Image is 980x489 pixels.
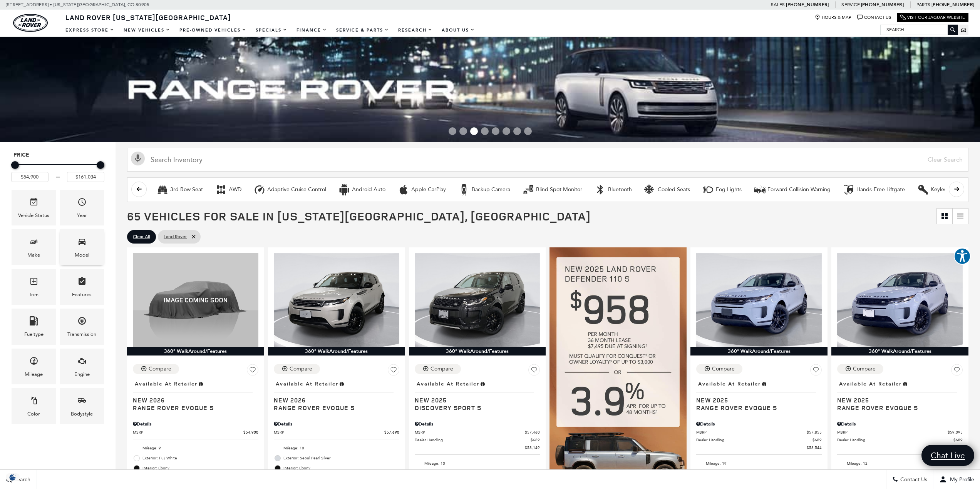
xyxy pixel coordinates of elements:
span: Trim [29,275,39,290]
button: Compare Vehicle [133,364,179,374]
span: Features [77,275,87,290]
svg: Click to toggle on voice search [131,152,145,165]
li: Mileage: 10 [274,443,399,453]
span: New 2026 [133,396,253,404]
span: Make [29,235,39,251]
div: MakeMake [12,229,56,265]
nav: Main Navigation [61,23,479,37]
img: 2025 LAND ROVER Range Rover Evoque S [696,253,822,347]
span: $58,544 [807,445,822,451]
a: Dealer Handling $689 [696,437,822,443]
span: Fueltype [29,314,39,330]
div: Bodystyle [71,410,93,418]
div: Compare [712,365,735,372]
span: Range Rover Evoque S [133,404,253,412]
span: Year [77,195,87,211]
button: Compare Vehicle [415,364,461,374]
span: $59,095 [948,429,963,435]
button: Blind Spot MonitorBlind Spot Monitor [518,182,586,198]
div: Fog Lights [716,186,742,193]
span: Available at Retailer [135,380,198,388]
a: About Us [437,23,479,37]
span: MSRP [274,429,384,435]
button: Compare Vehicle [837,364,883,374]
span: Go to slide 4 [481,127,489,135]
span: Color [29,394,39,410]
a: Pre-Owned Vehicles [175,23,251,37]
input: Maximum [67,172,104,182]
a: MSRP $57,690 [274,429,399,435]
div: Fueltype [24,330,44,339]
button: Keyless EntryKeyless Entry [913,182,967,198]
span: Contact Us [898,476,927,483]
div: Color [27,410,40,418]
div: Maximum Price [97,161,104,169]
div: Blind Spot Monitor [523,184,534,195]
a: Dealer Handling $689 [837,437,963,443]
button: Save Vehicle [388,364,399,379]
span: $689 [531,437,540,443]
div: Forward Collision Warning [767,186,831,193]
a: New Vehicles [119,23,175,37]
button: Open user profile menu [933,470,980,489]
span: Exterior: Seoul Pearl Silver [283,454,399,462]
a: Dealer Handling $689 [415,437,540,443]
a: Service & Parts [332,23,394,37]
span: Interior: Ebony [142,464,258,472]
span: Transmission [77,314,87,330]
span: New 2025 [696,396,816,404]
button: Save Vehicle [528,364,540,379]
div: 3rd Row Seat [157,184,168,195]
div: Android Auto [352,186,385,193]
a: Grid View [937,209,952,224]
span: MSRP [415,429,525,435]
a: EXPRESS STORE [61,23,119,37]
div: Android Auto [338,184,350,195]
div: Apple CarPlay [411,186,446,193]
span: Go to slide 3 [470,127,478,135]
img: Land Rover [13,14,48,32]
li: Mileage: 10 [415,459,540,469]
a: Available at RetailerNew 2026Range Rover Evoque S [274,379,399,412]
button: Android AutoAndroid Auto [334,182,390,198]
button: Cooled SeatsCooled Seats [640,182,694,198]
div: Adaptive Cruise Control [254,184,265,195]
button: Hands-Free LiftgateHands-Free Liftgate [839,182,909,198]
span: Available at Retailer [417,380,479,388]
span: New 2025 [837,396,957,404]
div: FueltypeFueltype [12,309,56,344]
span: Available at Retailer [698,380,761,388]
a: Specials [251,23,292,37]
div: MileageMileage [12,349,56,384]
span: Available at Retailer [276,380,338,388]
span: Discovery Sport S [415,404,534,412]
a: Research [394,23,437,37]
li: Mileage: 19 [696,459,822,469]
a: MSRP $54,900 [133,429,258,435]
div: AWD [215,184,227,195]
div: Compare [149,365,171,372]
a: [PHONE_NUMBER] [861,2,904,8]
span: Exterior: Fuji White [142,454,258,462]
div: Compare [853,365,876,372]
div: Price [11,159,104,182]
span: Dealer Handling [696,437,812,443]
div: TransmissionTransmission [60,309,104,344]
div: Backup Camera [458,184,470,195]
div: Apple CarPlay [398,184,409,195]
span: Vehicle [29,195,39,211]
div: Pricing Details - Discovery Sport S [415,421,540,427]
div: BodystyleBodystyle [60,388,104,424]
div: FeaturesFeatures [60,269,104,305]
span: New 2026 [274,396,394,404]
span: Bodystyle [77,394,87,410]
a: Finance [292,23,332,37]
input: Minimum [11,172,49,182]
button: Forward Collision WarningForward Collision Warning [750,182,835,198]
div: 360° WalkAround/Features [831,347,968,355]
button: scroll right [949,182,964,197]
a: MSRP $59,095 [837,429,963,435]
div: Pricing Details - Range Rover Evoque S [837,421,963,427]
a: [STREET_ADDRESS] • [US_STATE][GEOGRAPHIC_DATA], CO 80905 [6,2,149,7]
div: Backup Camera [472,186,510,193]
